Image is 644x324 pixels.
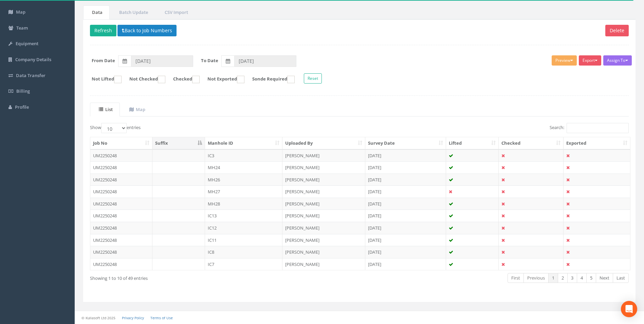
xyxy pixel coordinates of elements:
td: [DATE] [365,149,446,162]
a: 5 [586,273,596,283]
th: Uploaded By: activate to sort column ascending [282,137,365,149]
td: [PERSON_NAME] [282,161,365,174]
span: Team [16,25,28,31]
a: Last [613,273,629,283]
th: Lifted: activate to sort column ascending [446,137,499,149]
label: Not Exported [201,76,244,83]
th: Survey Date: activate to sort column ascending [365,137,446,149]
span: Map [16,9,25,15]
td: [PERSON_NAME] [282,234,365,246]
td: [PERSON_NAME] [282,258,365,270]
td: [DATE] [365,210,446,222]
td: MH27 [205,185,283,198]
label: Show entries [90,123,141,133]
th: Job No: activate to sort column ascending [90,137,152,149]
label: Sonde Required [245,76,295,83]
label: Not Checked [123,76,165,83]
td: [DATE] [365,246,446,258]
th: Exported: activate to sort column ascending [564,137,630,149]
a: Next [596,273,613,283]
td: UM2250248 [90,185,152,198]
td: UM2250248 [90,149,152,162]
a: 1 [548,273,558,283]
td: UM2250248 [90,258,152,270]
span: Profile [15,104,29,110]
td: [PERSON_NAME] [282,149,365,162]
a: Batch Update [110,5,155,19]
td: [DATE] [365,258,446,270]
td: UM2250248 [90,210,152,222]
td: [DATE] [365,185,446,198]
th: Checked: activate to sort column ascending [499,137,564,149]
label: From Date [92,57,115,64]
td: IC3 [205,149,283,162]
td: UM2250248 [90,198,152,210]
td: MH24 [205,161,283,174]
td: [PERSON_NAME] [282,174,365,186]
a: Privacy Policy [122,316,144,320]
td: UM2250248 [90,222,152,234]
td: [DATE] [365,222,446,234]
td: [DATE] [365,234,446,246]
a: Data [83,5,110,19]
button: Preview [552,55,577,66]
button: Export [579,55,601,66]
label: Search: [550,123,629,133]
a: 2 [558,273,568,283]
td: IC11 [205,234,283,246]
a: First [508,273,524,283]
span: Company Details [15,56,51,62]
label: Checked [166,76,200,83]
button: Assign To [603,55,632,66]
a: List [90,103,120,116]
span: Billing [16,88,30,94]
a: Terms of Use [150,316,173,320]
div: Showing 1 to 10 of 49 entries [90,272,309,282]
td: IC7 [205,258,283,270]
td: IC8 [205,246,283,258]
small: © Kullasoft Ltd 2025 [81,316,115,320]
input: To Date [234,55,296,67]
input: Search: [567,123,629,133]
td: [PERSON_NAME] [282,210,365,222]
td: UM2250248 [90,161,152,174]
td: UM2250248 [90,246,152,258]
td: [PERSON_NAME] [282,222,365,234]
button: Reset [304,73,322,84]
td: [DATE] [365,161,446,174]
th: Suffix: activate to sort column descending [152,137,205,149]
a: Previous [523,273,549,283]
label: Not Lifted [85,76,122,83]
td: [PERSON_NAME] [282,246,365,258]
uib-tab-heading: List [99,106,113,112]
td: IC12 [205,222,283,234]
a: 3 [567,273,577,283]
td: [PERSON_NAME] [282,198,365,210]
a: 4 [577,273,587,283]
uib-tab-heading: Map [129,106,145,112]
select: Showentries [101,123,127,133]
label: To Date [201,57,218,64]
td: MH26 [205,174,283,186]
a: CSV Import [156,5,195,19]
span: Equipment [16,40,38,47]
td: [DATE] [365,174,446,186]
td: UM2250248 [90,174,152,186]
div: Open Intercom Messenger [621,301,637,317]
td: MH28 [205,198,283,210]
td: [PERSON_NAME] [282,185,365,198]
td: IC13 [205,210,283,222]
td: [DATE] [365,198,446,210]
button: Delete [605,25,629,36]
button: Back to Job Numbers [117,25,177,36]
a: Map [121,103,152,116]
td: UM2250248 [90,234,152,246]
input: From Date [131,55,193,67]
button: Refresh [90,25,116,36]
th: Manhole ID: activate to sort column ascending [205,137,283,149]
span: Data Transfer [16,72,45,78]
